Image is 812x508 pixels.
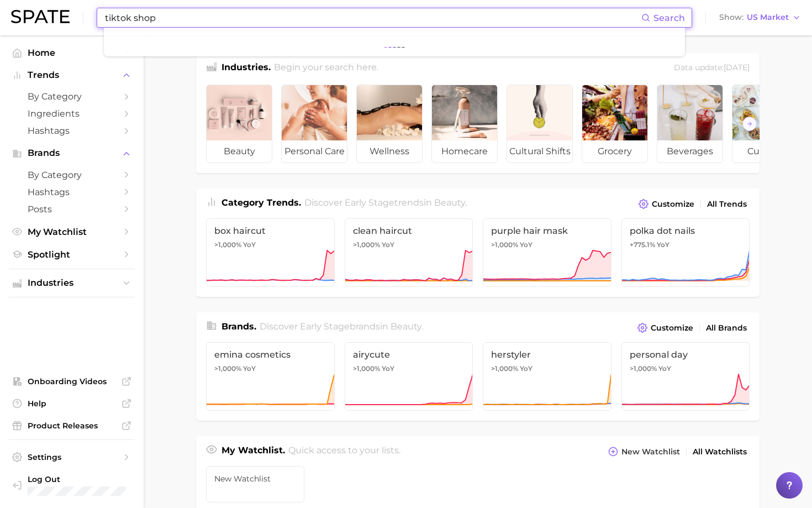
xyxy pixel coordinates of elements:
[28,399,116,409] span: Help
[434,197,465,208] span: beauty
[222,61,271,76] h1: Industries.
[716,11,804,25] button: ShowUS Market
[104,8,641,27] input: Search here for a brand, industry, or ingredient
[491,364,518,373] span: >1,000%
[432,140,497,163] span: homecare
[28,204,116,214] span: Posts
[653,13,685,23] span: Search
[9,246,135,263] a: Spotlight
[491,349,603,360] span: herstyler
[582,140,647,163] span: grocery
[491,240,518,249] span: >1,000%
[281,85,347,163] a: personal care
[483,218,611,287] a: purple hair mask>1,000% YoY
[28,452,116,462] span: Settings
[353,364,380,373] span: >1,000%
[9,122,135,139] a: Hashtags
[28,125,116,136] span: Hashtags
[491,226,603,236] span: purple hair mask
[657,85,723,163] a: beverages
[431,85,498,163] a: homecare
[483,342,611,411] a: herstyler>1,000% YoY
[9,275,135,291] button: Industries
[382,364,394,373] span: YoY
[214,349,326,360] span: emina cosmetics
[9,417,135,434] a: Product Releases
[353,226,465,236] span: clean haircut
[9,471,135,499] a: Log out. Currently logged in with e-mail rsmall@hunterpr.com.
[9,105,135,122] a: Ingredients
[507,140,572,163] span: cultural shifts
[747,14,789,20] span: US Market
[11,10,70,23] img: SPATE
[657,140,723,163] span: beverages
[9,184,135,201] a: Hashtags
[9,145,135,161] button: Brands
[635,320,696,336] button: Customize
[206,466,304,502] a: New Watchlist
[732,140,798,163] span: culinary
[704,197,750,212] a: All Trends
[657,240,669,249] span: YoY
[28,170,116,180] span: by Category
[214,226,326,236] span: box haircut
[9,67,135,83] button: Trends
[693,447,747,457] span: All Watchlists
[214,240,241,249] span: >1,000%
[206,85,272,163] a: beauty
[28,227,116,237] span: My Watchlist
[732,85,798,163] a: culinary
[28,148,116,158] span: Brands
[353,349,465,360] span: airycute
[353,240,380,249] span: >1,000%
[260,321,423,332] span: Discover Early Stage brands in .
[507,85,573,163] a: cultural shifts
[28,91,116,102] span: by Category
[651,323,693,333] span: Customize
[520,240,532,249] span: YoY
[222,321,256,332] span: Brands .
[630,226,742,236] span: polka dot nails
[356,85,423,163] a: wellness
[621,447,680,457] span: New Watchlist
[382,240,394,249] span: YoY
[690,444,750,459] a: All Watchlists
[707,200,747,209] span: All Trends
[9,88,135,105] a: by Category
[621,342,750,411] a: personal day>1,000% YoY
[520,364,532,373] span: YoY
[214,364,241,373] span: >1,000%
[636,196,697,212] button: Customize
[28,249,116,260] span: Spotlight
[28,376,116,386] span: Onboarding Videos
[345,218,473,287] a: clean haircut>1,000% YoY
[207,140,272,163] span: beauty
[28,70,116,80] span: Trends
[658,364,671,373] span: YoY
[345,342,473,411] a: airycute>1,000% YoY
[243,240,256,249] span: YoY
[9,449,135,465] a: Settings
[288,444,400,459] h2: Quick access to your lists.
[206,342,335,411] a: emina cosmetics>1,000% YoY
[630,364,657,373] span: >1,000%
[206,218,335,287] a: box haircut>1,000% YoY
[9,223,135,240] a: My Watchlist
[706,323,747,333] span: All Brands
[719,14,744,20] span: Show
[621,218,750,287] a: polka dot nails+775.1% YoY
[652,200,694,209] span: Customize
[357,140,422,163] span: wellness
[274,61,378,76] h2: Begin your search here.
[28,48,116,58] span: Home
[222,444,285,459] h1: My Watchlist.
[28,278,116,288] span: Industries
[304,197,467,208] span: Discover Early Stage trends in .
[9,44,135,61] a: Home
[9,373,135,390] a: Onboarding Videos
[674,61,750,76] div: Data update: [DATE]
[630,240,655,249] span: +775.1%
[9,395,135,412] a: Help
[703,321,750,336] a: All Brands
[9,166,135,184] a: by Category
